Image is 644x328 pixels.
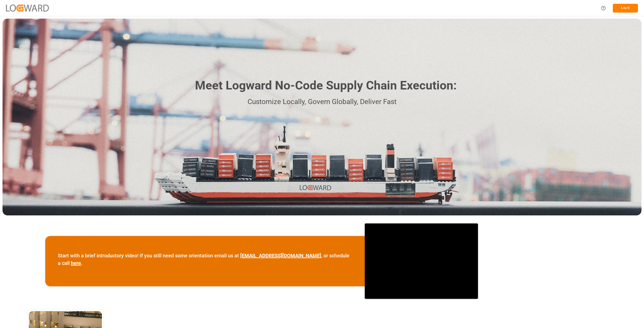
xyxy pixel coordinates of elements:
[613,4,638,13] button: Log In
[58,252,352,267] p: Start with a brief introductory video! If you still need some orientation email us at , or schedu...
[240,253,321,259] a: [EMAIL_ADDRESS][DOMAIN_NAME]
[6,5,49,11] img: Logward_new_orange.png
[71,260,81,266] a: here
[598,3,609,14] button: Help Center
[187,96,457,108] p: Customize Locally, Govern Globally, Deliver Fast
[195,77,457,95] h1: Meet Logward No-Code Supply Chain Execution:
